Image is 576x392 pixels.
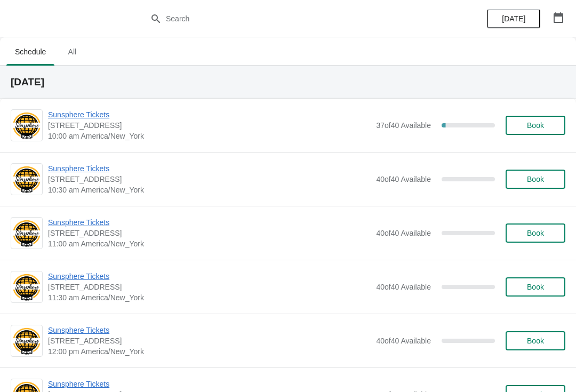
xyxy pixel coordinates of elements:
[48,325,371,335] span: Sunsphere Tickets
[487,9,540,28] button: [DATE]
[48,228,371,238] span: [STREET_ADDRESS]
[48,238,371,249] span: 11:00 am America/New_York
[506,277,565,297] button: Book
[527,283,544,291] span: Book
[11,273,42,302] img: Sunsphere Tickets | 810 Clinch Avenue, Knoxville, TN, USA | 11:30 am America/New_York
[48,163,371,174] span: Sunsphere Tickets
[527,175,544,183] span: Book
[48,185,371,195] span: 10:30 am America/New_York
[506,223,565,243] button: Book
[48,335,371,346] span: [STREET_ADDRESS]
[48,109,371,120] span: Sunsphere Tickets
[376,175,431,183] span: 40 of 40 Available
[48,217,371,228] span: Sunsphere Tickets
[48,131,371,141] span: 10:00 am America/New_York
[11,165,42,194] img: Sunsphere Tickets | 810 Clinch Avenue, Knoxville, TN, USA | 10:30 am America/New_York
[48,271,371,282] span: Sunsphere Tickets
[11,111,42,140] img: Sunsphere Tickets | 810 Clinch Avenue, Knoxville, TN, USA | 10:00 am America/New_York
[48,346,371,357] span: 12:00 pm America/New_York
[527,337,544,345] span: Book
[6,42,54,61] span: Schedule
[527,121,544,130] span: Book
[48,292,371,303] span: 11:30 am America/New_York
[527,229,544,237] span: Book
[11,77,565,87] h2: [DATE]
[376,121,431,130] span: 37 of 40 Available
[59,42,85,61] span: All
[376,337,431,345] span: 40 of 40 Available
[506,170,565,189] button: Book
[48,120,371,131] span: [STREET_ADDRESS]
[502,14,525,23] span: [DATE]
[506,116,565,135] button: Book
[11,219,42,248] img: Sunsphere Tickets | 810 Clinch Avenue, Knoxville, TN, USA | 11:00 am America/New_York
[48,282,371,292] span: [STREET_ADDRESS]
[376,283,431,291] span: 40 of 40 Available
[48,379,371,389] span: Sunsphere Tickets
[165,9,432,28] input: Search
[376,229,431,237] span: 40 of 40 Available
[506,331,565,350] button: Book
[11,326,42,356] img: Sunsphere Tickets | 810 Clinch Avenue, Knoxville, TN, USA | 12:00 pm America/New_York
[48,174,371,185] span: [STREET_ADDRESS]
